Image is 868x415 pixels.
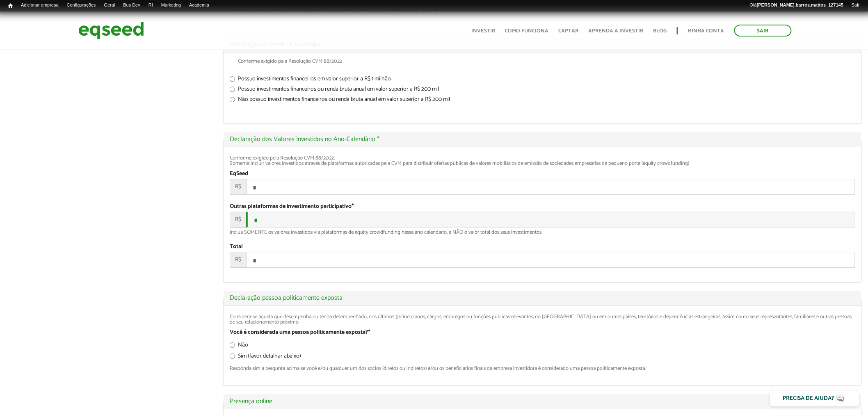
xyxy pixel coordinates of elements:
a: Configurações [63,2,100,9]
strong: [PERSON_NAME].barros.mattos_127145 [757,2,843,7]
a: Aprenda a investir [589,28,644,34]
span: Início [8,3,13,9]
input: Não [230,342,235,348]
a: Declaração dos Valores Investidos no Ano-Calendário * [230,136,855,143]
a: Sair [847,2,864,9]
label: Não [230,342,248,351]
a: Sair [734,25,792,36]
a: Geral [100,2,119,9]
span: Este campo é obrigatório. [368,328,370,337]
label: EqSeed [230,171,248,177]
a: Como funciona [505,28,549,34]
input: Possuo investimentos financeiros em valor superior a R$ 1 milhão [230,76,235,82]
label: Não possuo investimentos financeiros ou renda bruta anual em valor superior a R$ 200 mil [230,97,855,105]
a: Adicionar empresa [17,2,63,9]
label: Total [230,244,243,250]
span: R$ [230,252,246,268]
input: Sim (favor detalhar abaixo) [230,353,235,359]
a: Minha conta [688,28,724,34]
div: Considera-se aquela que desempenha ou tenha desempenhado, nos últimos 5 (cinco) anos, cargos, emp... [230,314,855,325]
a: Academia [185,2,213,9]
span: R$ [230,212,246,228]
a: Olá[PERSON_NAME].barros.mattos_127145 [746,2,847,9]
div: Conforme exigido pela Resolução CVM 88/2022. Somente incluir valores investidos através de plataf... [230,155,855,166]
input: Não possuo investimentos financeiros ou renda bruta anual em valor superior a R$ 200 mil [230,97,235,102]
a: Presença online [230,398,855,405]
a: Captar [559,28,579,34]
div: Inclua SOMENTE os valores investidos via plataformas de equity crowdfunding nesse ano calendário,... [230,230,855,235]
input: Possuo investimentos financeiros ou renda bruta anual em valor superior a R$ 200 mil [230,87,235,92]
a: Declaração pessoa politicamente exposta [230,295,855,301]
a: Blog [653,28,667,34]
a: Investir [472,28,496,34]
img: EqSeed [78,20,144,41]
label: Possuo investimentos financeiros ou renda bruta anual em valor superior a R$ 200 mil [230,87,855,95]
div: Responda sim à pergunta acima se você e/ou qualquer um dos sócios (diretos ou indiretos) e/ou os ... [230,366,855,371]
label: Possuo investimentos financeiros em valor superior a R$ 1 milhão [230,76,855,84]
a: Início [4,2,17,10]
label: Você é considerada uma pessoa politicamente exposta? [230,330,370,335]
div: Conforme exigido pela Resolução CVM 88/2022 [230,59,855,68]
span: R$ [230,179,246,195]
label: Sim (favor detalhar abaixo) [230,353,301,362]
a: RI [144,2,157,9]
a: Marketing [157,2,185,9]
span: Este campo é obrigatório. [352,202,354,211]
label: Outras plataformas de investimento participativo [230,204,354,210]
a: Bus Dev [119,2,144,9]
